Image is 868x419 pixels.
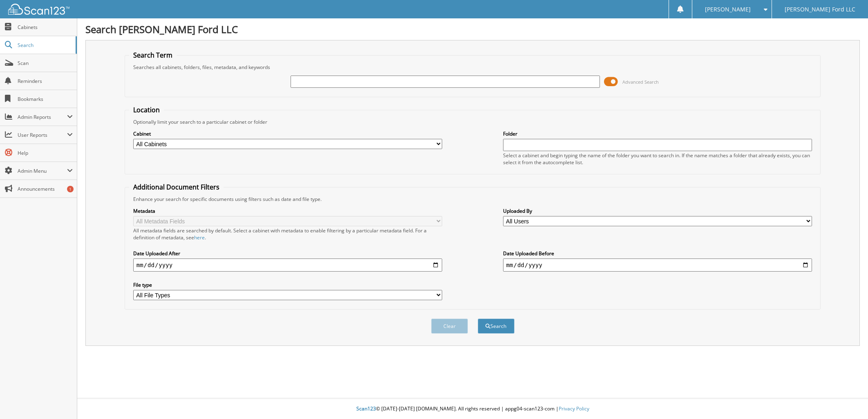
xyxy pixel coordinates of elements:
div: Select a cabinet and begin typing the name of the folder you want to search in. If the name match... [503,152,812,166]
span: Scan [18,60,73,67]
div: All metadata fields are searched by default. Select a cabinet with metadata to enable filtering b... [133,227,443,241]
a: Privacy Policy [559,405,589,412]
span: [PERSON_NAME] Ford LLC [785,7,855,12]
button: Search [478,319,515,334]
div: 1 [67,186,74,192]
label: Date Uploaded Before [503,250,812,257]
button: Clear [431,319,468,334]
input: end [503,259,812,272]
h1: Search [PERSON_NAME] Ford LLC [85,22,860,36]
label: Uploaded By [503,207,812,214]
legend: Additional Document Filters [129,183,224,192]
label: Cabinet [133,130,443,137]
span: User Reports [18,131,67,138]
span: Scan123 [356,405,376,412]
label: Folder [503,130,812,137]
span: Cabinets [18,24,73,31]
span: Bookmarks [18,96,73,103]
span: Admin Menu [18,167,67,174]
span: Admin Reports [18,114,67,120]
span: [PERSON_NAME] [705,7,751,12]
input: start [133,259,443,272]
span: Search [18,42,72,49]
div: Optionally limit your search to a particular cabinet or folder [129,118,817,125]
label: Date Uploaded After [133,250,443,257]
span: Reminders [18,78,73,85]
a: here [194,234,205,241]
div: © [DATE]-[DATE] [DOMAIN_NAME]. All rights reserved | appg04-scan123-com | [77,399,868,419]
img: scan123-logo-white.svg [8,4,69,15]
span: Announcements [18,185,73,192]
label: Metadata [133,207,443,214]
div: Searches all cabinets, folders, files, metadata, and keywords [129,64,817,71]
label: File type [133,281,443,288]
legend: Search Term [129,51,177,60]
legend: Location [129,105,164,114]
span: Advanced Search [622,79,659,85]
div: Enhance your search for specific documents using filters such as date and file type. [129,196,817,203]
span: Help [18,149,73,156]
